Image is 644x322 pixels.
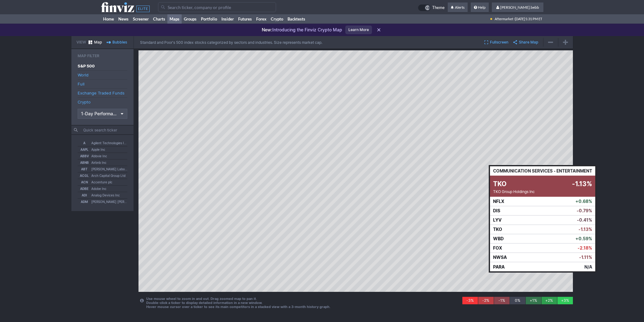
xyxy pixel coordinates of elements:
[557,297,573,304] div: +3%
[269,14,285,24] a: Crypto
[91,192,120,198] span: Analog Devices Inc
[78,173,91,178] span: ACGL
[78,179,127,185] button: ACNAccenture plc
[515,14,542,24] span: [DATE] 5:31 PM ET
[158,2,276,12] input: Search
[78,62,127,70] a: S&P 500
[78,53,127,59] h2: Map Filter
[78,179,91,185] span: ACN
[78,166,91,172] span: ABT
[151,14,167,24] a: Charts
[511,38,541,47] button: Share Map
[104,38,129,47] a: Bubbles
[262,27,342,33] p: Introducing the Finviz Crypto Map
[490,39,508,45] span: Fullscreen
[140,297,462,309] div: Use mouse wheel to zoom in and out. Drag zoomed map to pan it. Double‑click a ticker to display d...
[78,140,127,146] button: AAgilent Technologies Inc
[494,297,510,304] div: -1%
[78,172,127,179] button: ACGLArch Capital Group Ltd
[78,71,127,79] a: World
[91,140,127,146] span: Agilent Technologies Inc
[140,40,322,45] p: Standard and Poor's 500 index stocks categorized by sectors and industries. Size represents marke...
[462,297,478,304] div: -3%
[510,297,525,304] div: 0%
[78,160,91,165] span: ABNB
[500,5,539,10] span: [PERSON_NAME].bebb
[91,147,105,152] span: Apple Inc
[78,146,127,153] button: AAPLApple Inc
[91,153,107,159] span: Abbvie Inc
[262,27,272,32] span: New:
[78,140,91,146] span: A
[91,186,107,191] span: Adobe Inc
[78,98,127,106] a: Crypto
[78,199,127,205] button: ADM[PERSON_NAME] [PERSON_NAME] Midland Co
[418,4,445,11] a: Theme
[91,166,127,172] span: [PERSON_NAME] Laboratories
[81,111,118,117] span: 1-Day Performance
[526,297,541,304] div: +1%
[495,14,515,24] span: Aftermarket ·
[254,14,269,24] a: Forex
[78,192,91,198] span: ADI
[236,14,254,24] a: Futures
[78,166,127,172] button: ABT[PERSON_NAME] Laboratories
[78,186,127,192] button: ADBEAdobe Inc
[78,89,127,97] a: Exchange Traded Funds
[471,2,489,12] a: Help
[78,159,127,166] button: ABNBAirbnb Inc
[116,14,131,24] a: News
[75,126,134,134] input: Quick search ticker
[199,14,219,24] a: Portfolio
[78,147,91,152] span: AAPL
[94,39,102,45] span: Map
[91,160,107,165] span: Airbnb Inc
[112,39,127,45] span: Bubbles
[78,109,127,119] button: Data type
[91,173,125,178] span: Arch Capital Group Ltd
[91,199,127,205] span: [PERSON_NAME] [PERSON_NAME] Midland Co
[78,199,91,205] span: ADM
[131,14,151,24] a: Screener
[86,38,104,47] a: Map
[478,297,494,304] div: -2%
[78,153,127,159] button: ABBVAbbvie Inc
[448,2,468,12] a: Alerts
[182,14,199,24] a: Groups
[219,14,236,24] a: Insider
[432,4,445,11] span: Theme
[285,14,307,24] a: Backtests
[76,39,86,45] h2: View
[78,153,91,159] span: ABBV
[519,39,538,45] span: Share Map
[542,297,557,304] div: +2%
[492,2,543,12] a: [PERSON_NAME].bebb
[167,14,182,24] a: Maps
[78,80,127,88] a: Full
[482,38,511,47] button: Fullscreen
[78,192,127,198] button: ADIAnalog Devices Inc
[345,25,372,34] a: Learn More
[78,186,91,191] span: ADBE
[101,14,116,24] a: Home
[91,179,112,185] span: Accenture plc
